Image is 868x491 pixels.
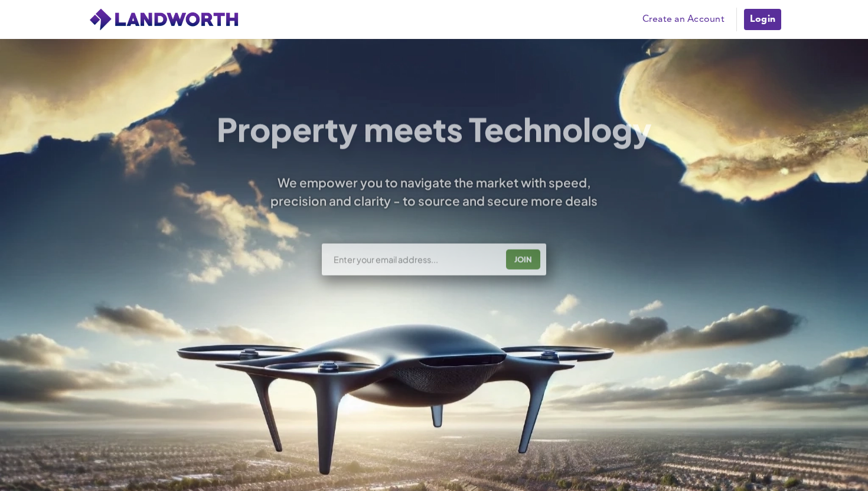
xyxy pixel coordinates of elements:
[217,113,652,145] h1: Property meets Technology
[637,11,730,28] a: Create an Account
[332,254,497,266] input: Enter your email address...
[254,174,614,210] div: We empower you to navigate the market with speed, precision and clarity - to source and secure mo...
[743,8,782,31] a: Login
[506,249,540,269] button: JOIN
[510,250,537,269] div: JOIN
